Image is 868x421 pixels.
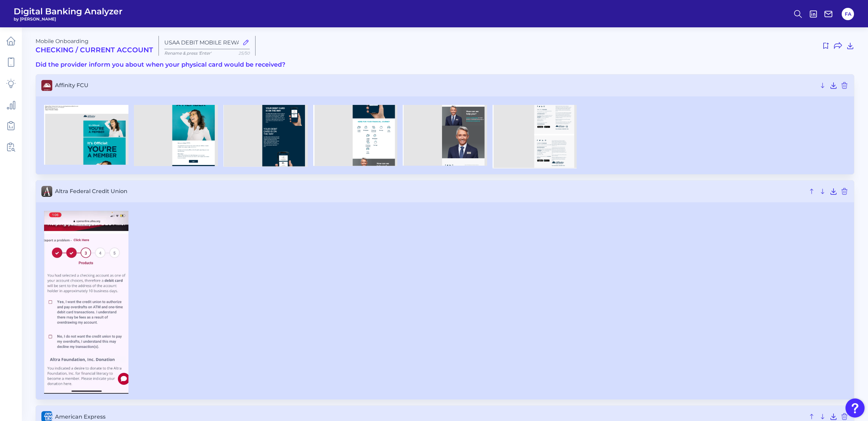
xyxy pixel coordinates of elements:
[842,8,854,20] button: FA
[134,105,218,166] img: Affinity FCU
[55,413,805,420] span: American Express
[36,61,854,69] h3: Did the provider inform you about when your physical card would be received?
[845,398,865,418] button: Open Resource Center
[238,51,250,56] span: 25/50
[55,82,816,89] span: Affinity FCU
[403,105,487,166] img: Affinity FCU
[313,105,398,166] img: Affinity FCU
[36,46,153,54] h2: Checking / Current Account
[493,105,577,168] img: Affinity FCU
[223,105,308,167] img: Affinity FCU
[36,38,153,54] div: Mobile Onboarding
[14,16,123,22] span: by [PERSON_NAME]
[55,188,805,194] span: Altra Federal Credit Union
[44,105,128,165] img: Affinity FCU
[164,51,250,56] p: Rename & press 'Enter'
[14,6,123,16] span: Digital Banking Analyzer
[44,211,128,394] img: Altra Federal Credit Union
